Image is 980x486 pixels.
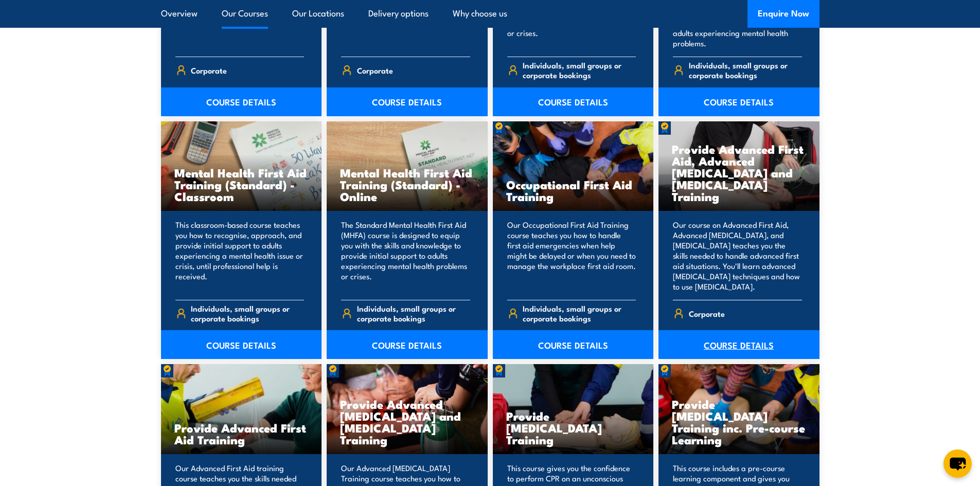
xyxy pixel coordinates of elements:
[493,330,654,359] a: COURSE DETAILS
[689,60,802,80] span: Individuals, small groups or corporate bookings
[191,303,304,323] span: Individuals, small groups or corporate bookings
[672,398,806,445] h3: Provide [MEDICAL_DATA] Training inc. Pre-course Learning
[493,87,654,116] a: COURSE DETAILS
[327,87,488,116] a: COURSE DETAILS
[506,410,640,445] h3: Provide [MEDICAL_DATA] Training
[161,330,322,359] a: COURSE DETAILS
[161,87,322,116] a: COURSE DETAILS
[340,167,474,202] h3: Mental Health First Aid Training (Standard) - Online
[506,178,640,202] h3: Occupational First Aid Training
[658,87,819,116] a: COURSE DETAILS
[175,220,305,292] p: This classroom-based course teaches you how to recognise, approach, and provide initial support t...
[357,303,470,323] span: Individuals, small groups or corporate bookings
[689,305,725,321] span: Corporate
[357,62,393,78] span: Corporate
[673,220,802,292] p: Our course on Advanced First Aid, Advanced [MEDICAL_DATA], and [MEDICAL_DATA] teaches you the ski...
[523,60,636,80] span: Individuals, small groups or corporate bookings
[340,398,474,445] h3: Provide Advanced [MEDICAL_DATA] and [MEDICAL_DATA] Training
[191,62,227,78] span: Corporate
[327,330,488,359] a: COURSE DETAILS
[943,449,972,478] button: chat-button
[672,143,806,202] h3: Provide Advanced First Aid, Advanced [MEDICAL_DATA] and [MEDICAL_DATA] Training
[341,220,470,292] p: The Standard Mental Health First Aid (MHFA) course is designed to equip you with the skills and k...
[523,303,636,323] span: Individuals, small groups or corporate bookings
[174,422,309,445] h3: Provide Advanced First Aid Training
[174,167,309,202] h3: Mental Health First Aid Training (Standard) - Classroom
[658,330,819,359] a: COURSE DETAILS
[507,220,636,292] p: Our Occupational First Aid Training course teaches you how to handle first aid emergencies when h...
